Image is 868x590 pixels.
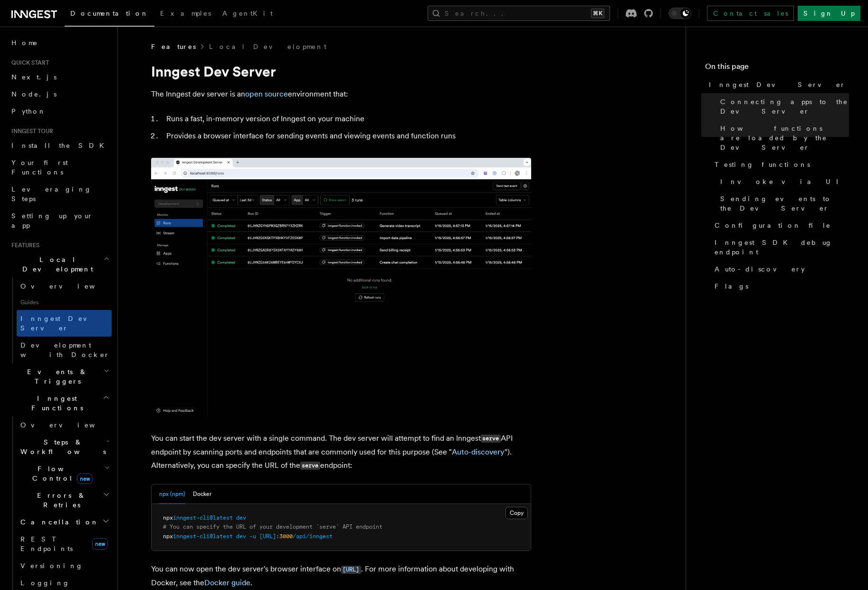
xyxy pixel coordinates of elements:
a: Development with Docker [17,337,112,363]
span: Inngest Dev Server [20,315,102,332]
a: Next.js [8,68,112,86]
span: REST Endpoints [20,535,73,552]
code: serve [481,435,501,443]
a: Inngest SDK debug endpoint [711,234,849,261]
span: Versioning [20,562,83,570]
span: Documentation [70,10,149,17]
span: Logging [20,579,70,587]
a: Install the SDK [8,137,112,154]
a: Auto-discovery [452,447,505,456]
h1: Inngest Dev Server [151,63,531,80]
span: Features [151,42,196,51]
a: REST Endpointsnew [17,531,112,557]
a: Overview [17,278,112,295]
button: Errors & Retries [17,487,112,513]
a: Local Development [209,42,326,51]
a: [URL] [341,564,361,573]
span: -u [249,533,256,540]
span: npx [163,533,173,540]
span: Inngest tour [8,127,53,135]
span: Features [8,242,39,249]
a: Your first Functions [8,154,112,181]
a: Inngest Dev Server [17,310,112,337]
a: Invoke via UI [716,173,849,190]
a: Node.js [8,86,112,103]
span: Testing functions [715,160,810,169]
a: Contact sales [707,6,794,21]
span: new [77,474,93,484]
span: Your first Functions [11,159,68,176]
a: Configuration file [711,217,849,234]
span: How functions are loaded by the Dev Server [720,124,849,152]
span: Events & Triggers [8,367,104,386]
span: Home [11,38,38,48]
span: Overview [20,282,118,290]
button: Docker [193,484,211,504]
span: dev [236,514,246,521]
div: Local Development [8,278,112,363]
span: dev [236,533,246,540]
a: How functions are loaded by the Dev Server [716,120,849,156]
a: Python [8,103,112,120]
button: Steps & Workflows [17,434,112,460]
span: Configuration file [715,221,831,230]
span: # You can specify the URL of your development `serve` API endpoint [163,523,382,530]
span: Setting up your app [11,212,93,229]
button: npx (npm) [159,484,185,504]
button: Search...⌘K [428,6,610,21]
a: Testing functions [711,156,849,173]
img: Dev Server Demo [151,158,531,416]
code: [URL] [341,566,361,574]
a: Connecting apps to the Dev Server [716,93,849,120]
button: Copy [506,507,528,519]
a: Examples [154,3,217,26]
span: Errors & Retries [17,491,103,510]
span: Python [11,107,46,115]
kbd: ⌘K [591,9,604,18]
span: Connecting apps to the Dev Server [720,97,849,116]
span: Flow Control [17,464,105,483]
span: Flags [715,281,748,291]
span: Local Development [8,255,104,274]
code: serve [300,462,320,470]
button: Cancellation [17,513,112,531]
a: Sending events to the Dev Server [716,190,849,217]
a: Flags [711,278,849,295]
span: Leveraging Steps [11,185,92,203]
button: Local Development [8,251,112,278]
a: Leveraging Steps [8,181,112,207]
a: open source [245,89,288,98]
li: Runs a fast, in-memory version of Inngest on your machine [163,112,531,126]
a: AgentKit [217,3,278,26]
a: Sign Up [798,6,860,21]
span: Examples [160,10,211,17]
a: Documentation [65,3,154,27]
span: inngest-cli@latest [173,514,233,521]
span: npx [163,514,173,521]
a: Auto-discovery [711,261,849,278]
span: Guides [17,295,112,310]
li: Provides a browser interface for sending events and viewing events and function runs [163,129,531,143]
span: Auto-discovery [715,264,805,274]
a: Versioning [17,557,112,574]
button: Inngest Functions [8,390,112,416]
span: inngest-cli@latest [173,533,233,540]
span: new [92,538,108,550]
a: Home [8,34,112,51]
a: Docker guide [204,578,250,587]
span: /api/inngest [293,533,333,540]
span: Cancellation [17,517,99,527]
span: Invoke via UI [720,177,847,186]
a: Setting up your app [8,207,112,234]
span: Sending events to the Dev Server [720,194,849,213]
span: Inngest Dev Server [709,80,846,89]
span: Node.js [11,90,57,98]
span: Overview [20,421,118,429]
span: [URL]: [259,533,279,540]
button: Flow Controlnew [17,460,112,487]
span: AgentKit [222,10,273,17]
p: The Inngest dev server is an environment that: [151,87,531,101]
span: Steps & Workflows [17,437,106,456]
a: Inngest Dev Server [705,76,849,93]
h4: On this page [705,61,849,76]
